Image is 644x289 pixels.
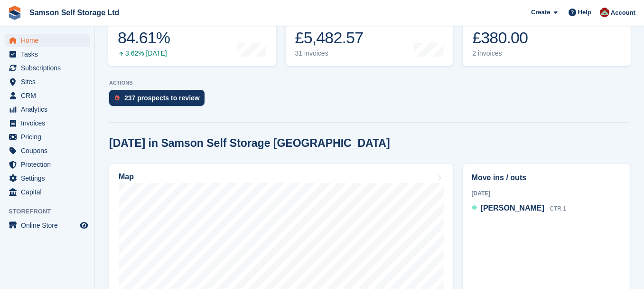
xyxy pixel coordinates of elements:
[78,220,90,231] a: Preview store
[109,90,209,111] a: 237 prospects to review
[5,103,90,116] a: menu
[9,207,94,216] span: Storefront
[21,103,78,116] span: Analytics
[8,6,22,20] img: stora-icon-8386f47178a22dfd0bd8f6a31ec36ba5ce8667c1dd55bd0f319d3a0aa187defe.svg
[472,202,566,215] a: [PERSON_NAME] CTR 1
[21,172,78,185] span: Settings
[5,219,90,232] a: menu
[5,48,90,61] a: menu
[5,172,90,185] a: menu
[5,34,90,47] a: menu
[5,89,90,102] a: menu
[21,75,78,88] span: Sites
[481,204,544,212] span: [PERSON_NAME]
[118,28,170,48] div: 84.61%
[118,49,170,58] div: 3.62% [DATE]
[21,89,78,102] span: CRM
[109,137,390,150] h2: [DATE] in Samson Self Storage [GEOGRAPHIC_DATA]
[295,49,366,58] div: 31 invoices
[21,116,78,130] span: Invoices
[119,173,134,181] h2: Map
[21,219,78,232] span: Online Store
[611,8,635,18] span: Account
[472,28,537,48] div: £380.00
[21,144,78,157] span: Coupons
[5,185,90,199] a: menu
[5,75,90,88] a: menu
[5,130,90,144] a: menu
[5,144,90,157] a: menu
[5,61,90,75] a: menu
[295,28,366,48] div: £5,482.57
[5,116,90,130] a: menu
[108,6,276,66] a: Occupancy 84.61% 3.62% [DATE]
[5,158,90,171] a: menu
[115,95,120,101] img: prospect-51fa495bee0391a8d652442698ab0144808aea92771e9ea1ae160a38d050c398.svg
[600,8,609,17] img: Ian
[124,94,200,102] div: 237 prospects to review
[578,8,591,17] span: Help
[472,49,537,58] div: 2 invoices
[21,48,78,61] span: Tasks
[21,130,78,144] span: Pricing
[550,205,566,212] span: CTR 1
[109,80,630,86] p: ACTIONS
[531,8,550,17] span: Create
[21,34,78,47] span: Home
[21,61,78,75] span: Subscriptions
[472,189,621,198] div: [DATE]
[463,6,631,66] a: Awaiting payment £380.00 2 invoices
[26,5,123,20] a: Samson Self Storage Ltd
[472,172,621,183] h2: Move ins / outs
[21,158,78,171] span: Protection
[286,6,454,66] a: Month-to-date sales £5,482.57 31 invoices
[21,185,78,199] span: Capital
